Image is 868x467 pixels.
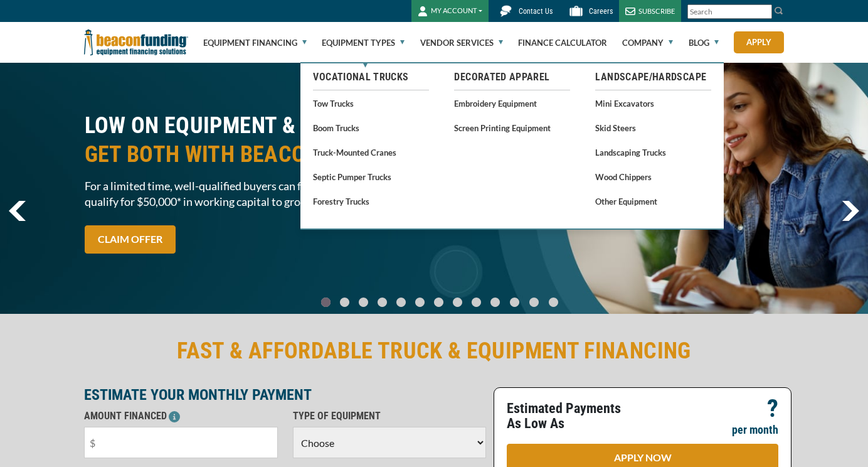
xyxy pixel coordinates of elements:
input: $ [84,427,278,458]
a: Other Equipment [595,193,711,209]
a: Go To Slide 5 [413,297,428,308]
a: Go To Slide 1 [337,297,352,308]
a: Forestry Trucks [313,193,429,209]
a: Skid Steers [595,120,711,136]
a: Go To Slide 0 [319,297,334,308]
a: Apply [734,31,784,53]
img: Search [774,6,784,16]
a: Equipment Financing [203,23,307,63]
p: per month [732,422,778,437]
a: Company [622,23,673,63]
h2: LOW ON EQUIPMENT & CASH? [85,111,427,169]
a: Go To Slide 10 [507,297,522,308]
a: Wood Chippers [595,169,711,185]
a: CLAIM OFFER [85,225,176,254]
a: Go To Slide 11 [526,297,542,308]
span: Contact Us [519,7,553,16]
a: Go To Slide 9 [488,297,503,308]
a: next [842,201,859,221]
a: Vendor Services [420,23,503,63]
img: Right Navigator [842,201,859,221]
a: Screen Printing Equipment [454,120,570,136]
a: Equipment Types [322,23,405,63]
a: Go To Slide 3 [375,297,390,308]
a: Landscaping Trucks [595,144,711,160]
a: Go To Slide 4 [394,297,409,308]
img: Left Navigator [9,201,26,221]
a: Septic Pumper Trucks [313,169,429,185]
a: Decorated Apparel [454,70,570,85]
a: Truck-Mounted Cranes [313,144,429,160]
a: Embroidery Equipment [454,95,570,111]
p: ? [767,401,778,416]
a: Boom Trucks [313,120,429,136]
p: ESTIMATE YOUR MONTHLY PAYMENT [84,387,486,402]
p: AMOUNT FINANCED [84,409,278,424]
a: Landscape/Hardscape [595,70,711,85]
a: Blog [689,23,719,63]
a: Go To Slide 2 [356,297,371,308]
a: Go To Slide 6 [431,297,447,308]
a: Vocational Trucks [313,70,429,85]
input: Search [687,4,772,19]
a: Go To Slide 8 [469,297,484,308]
img: Beacon Funding Corporation logo [84,22,188,63]
a: Finance Calculator [518,23,607,63]
span: GET BOTH WITH BEACON! [85,140,427,169]
a: Go To Slide 7 [450,297,465,308]
p: TYPE OF EQUIPMENT [293,409,487,424]
a: previous [9,201,26,221]
span: Careers [589,7,613,16]
p: Estimated Payments As Low As [507,401,635,431]
a: Go To Slide 12 [546,297,561,308]
h2: FAST & AFFORDABLE TRUCK & EQUIPMENT FINANCING [84,336,784,365]
a: Mini Excavators [595,95,711,111]
span: For a limited time, well-qualified buyers can finance equipment and qualify for $50,000* in worki... [85,178,427,210]
a: Tow Trucks [313,95,429,111]
a: Clear search text [759,7,769,17]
